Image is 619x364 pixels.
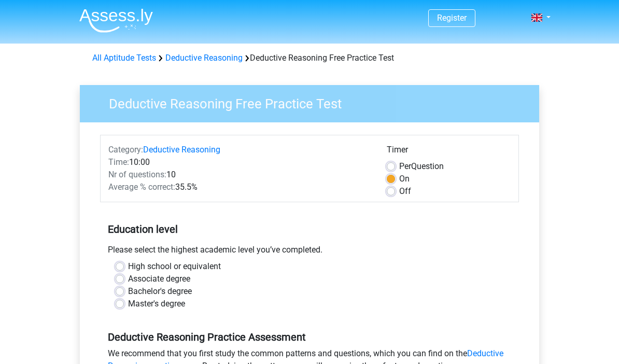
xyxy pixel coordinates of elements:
img: Assessly [79,8,153,33]
h5: Education level [108,219,511,240]
span: Category: [108,145,143,155]
div: Please select the highest academic level you’ve completed. [100,244,519,260]
label: Master's degree [128,298,185,310]
a: All Aptitude Tests [92,53,156,63]
span: Nr of questions: [108,170,166,179]
h3: Deductive Reasoning Free Practice Test [96,92,531,112]
label: On [399,173,410,185]
h5: Deductive Reasoning Practice Assessment [108,331,511,343]
div: Deductive Reasoning Free Practice Test [88,52,531,64]
label: High school or equivalent [128,260,221,273]
label: Off [399,185,411,198]
a: Deductive Reasoning [143,145,220,155]
label: Associate degree [128,273,190,285]
div: Timer [387,144,511,160]
label: Question [399,160,444,173]
div: 35.5% [101,181,379,193]
div: 10:00 [101,156,379,169]
span: Average % correct: [108,182,175,192]
div: 10 [101,169,379,181]
a: Register [437,13,467,23]
a: Deductive Reasoning [165,53,243,63]
label: Bachelor's degree [128,285,192,298]
span: Per [399,161,411,171]
span: Time: [108,157,129,167]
